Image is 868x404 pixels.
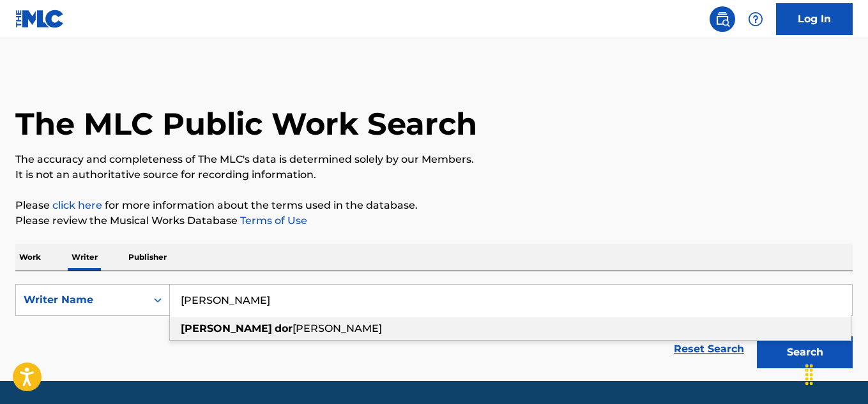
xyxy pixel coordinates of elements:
p: Please for more information about the terms used in the database. [15,198,853,213]
p: Work [15,244,45,271]
img: search [715,11,730,27]
div: Writer Name [24,292,139,308]
div: Drag [799,355,819,394]
p: It is not an authoritative source for recording information. [15,167,853,183]
iframe: Chat Widget [804,343,868,404]
a: Public Search [710,6,735,32]
strong: dor [275,322,293,334]
button: Search [757,336,853,368]
p: Please review the Musical Works Database [15,213,853,228]
div: Help [743,6,768,32]
form: Search Form [15,284,853,375]
a: Terms of Use [238,214,307,227]
img: help [748,11,763,27]
h1: The MLC Public Work Search [15,105,477,143]
p: The accuracy and completeness of The MLC's data is determined solely by our Members. [15,152,853,167]
span: [PERSON_NAME] [293,322,382,334]
img: MLC Logo [15,10,65,28]
a: Reset Search [667,335,750,363]
strong: [PERSON_NAME] [181,322,272,334]
a: click here [52,199,102,211]
p: Publisher [125,244,171,271]
a: Log In [776,3,853,35]
p: Writer [68,244,102,271]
